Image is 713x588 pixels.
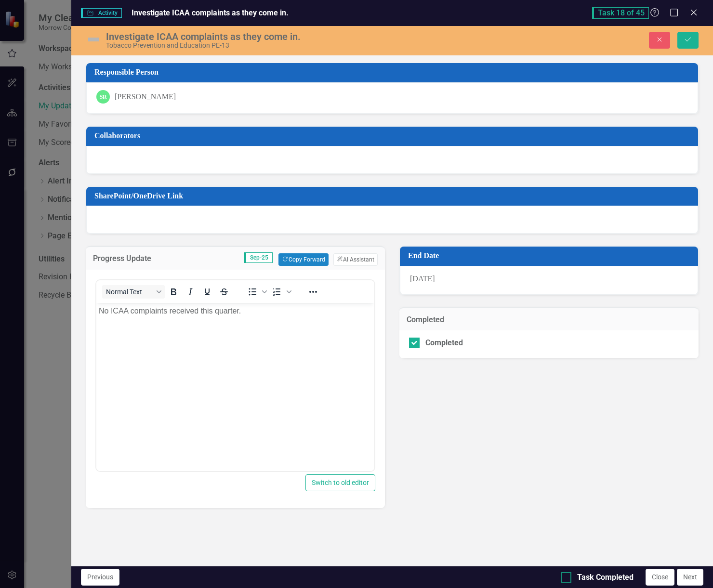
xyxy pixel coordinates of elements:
div: Tobacco Prevention and Education PE-13 [106,42,426,49]
h3: Progress Update [93,254,180,263]
span: [DATE] [410,274,435,283]
button: Italic [182,285,198,299]
span: Sep-25 [244,252,273,263]
h3: Collaborators [94,131,693,140]
span: Investigate ICAA complaints as they come in. [132,8,289,17]
button: Close [646,569,674,586]
span: Normal Text [106,288,153,296]
div: Bullet list [244,285,268,299]
h3: SharePoint/OneDrive Link [94,192,693,200]
button: Bold [165,285,182,299]
button: Previous [81,569,119,586]
span: Task 18 of 45 [592,7,649,19]
span: Activity [81,8,122,18]
h3: Completed [407,315,691,324]
h3: Responsible Person [94,68,693,77]
button: Next [677,569,703,586]
div: Task Completed [577,572,634,583]
div: Investigate ICAA complaints as they come in. [106,31,426,42]
button: Reveal or hide additional toolbar items [305,285,321,299]
iframe: Rich Text Area [96,303,374,471]
div: SR [96,90,110,104]
button: Underline [199,285,215,299]
button: Copy Forward [278,253,328,266]
button: Switch to old editor [305,474,375,491]
div: Numbered list [269,285,293,299]
button: Block Normal Text [102,285,165,299]
div: [PERSON_NAME] [115,91,176,103]
button: AI Assistant [333,253,378,266]
button: Strikethrough [216,285,232,299]
h3: End Date [408,251,693,260]
img: Not Defined [86,32,101,47]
